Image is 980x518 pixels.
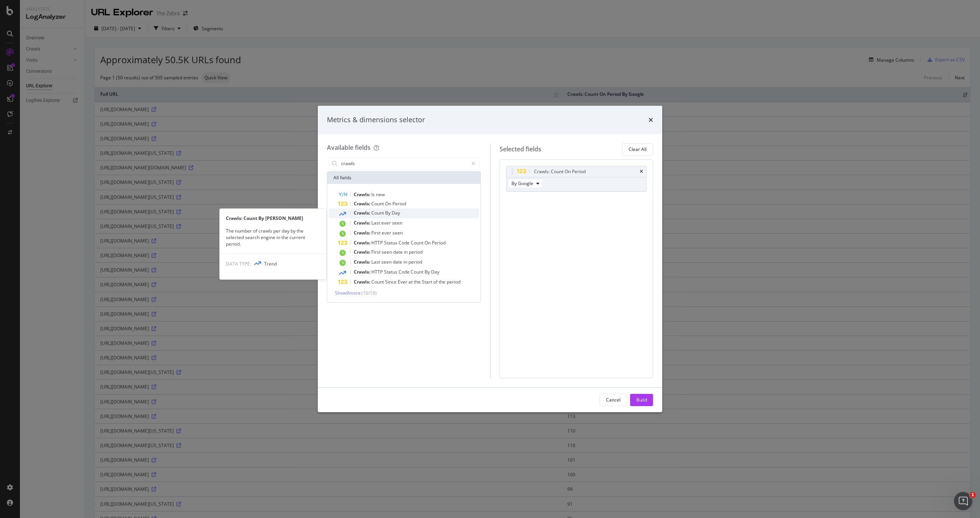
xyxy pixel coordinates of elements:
div: The number of crawls per day by the selected search engine in the current period. [220,228,326,247]
span: Crawls: [354,259,371,265]
span: On [385,200,392,207]
div: Crawls: Count On Period [534,168,586,175]
span: Last [371,259,381,265]
div: All fields [327,172,480,184]
button: By Google [508,179,543,188]
span: Crawls: [354,279,371,285]
span: Period [432,239,446,246]
span: Crawls: [354,229,371,236]
button: Clear All [622,143,653,156]
span: Count [411,269,425,275]
div: times [640,169,643,174]
span: Crawls: [354,191,371,198]
div: modal [318,106,662,412]
span: Crawls: [354,220,371,226]
span: in [403,259,408,265]
div: Crawls: Count On PeriodtimesBy Google [506,166,647,192]
span: date [393,249,404,255]
iframe: Intercom live chat [954,492,972,510]
span: date [393,259,403,265]
div: Available fields [327,143,371,152]
div: Crawls: Count By [PERSON_NAME] [220,215,326,221]
div: Selected fields [500,145,541,154]
span: Period [392,200,406,207]
div: Build [636,397,647,403]
span: By [425,269,431,275]
span: Last [371,220,381,226]
span: ( 10 / 19 ) [361,290,377,296]
span: 1 [970,492,976,498]
span: Count [371,200,385,207]
span: seen [381,259,393,265]
span: period [447,279,461,285]
span: Show 9 more [335,290,361,296]
button: Build [630,394,653,406]
div: Clear All [629,146,647,152]
span: at [408,279,414,285]
span: Code [399,269,411,275]
span: Crawls: [354,269,371,275]
span: of [433,279,439,285]
span: Since [385,279,398,285]
span: new [376,191,385,198]
span: seen [392,220,402,226]
span: ever [382,229,392,236]
span: Crawls: [354,200,371,207]
span: First [371,229,382,236]
span: Code [399,239,411,246]
span: Day [392,210,400,216]
span: Crawls: [354,239,371,246]
span: By [385,210,392,216]
span: the [439,279,447,285]
div: Metrics & dimensions selector [327,115,425,125]
span: Count [411,239,425,246]
span: HTTP [371,239,384,246]
span: Crawls: [354,249,371,255]
span: seen [392,229,403,236]
span: in [404,249,409,255]
button: Cancel [599,394,627,406]
span: Day [431,269,439,275]
span: By Google [511,180,533,187]
span: period [408,259,422,265]
span: Status [384,269,399,275]
span: Count [371,210,385,216]
div: Cancel [606,397,621,403]
span: Status [384,239,399,246]
span: On [425,239,432,246]
span: First [371,249,382,255]
span: Crawls: [354,210,371,216]
span: ever [381,220,392,226]
span: Ever [398,279,408,285]
span: seen [382,249,393,255]
span: Is [371,191,376,198]
span: period [409,249,423,255]
span: Count [371,279,385,285]
span: Start [422,279,433,285]
input: Search by field name [340,158,468,169]
span: HTTP [371,269,384,275]
div: times [648,115,653,125]
span: the [414,279,422,285]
